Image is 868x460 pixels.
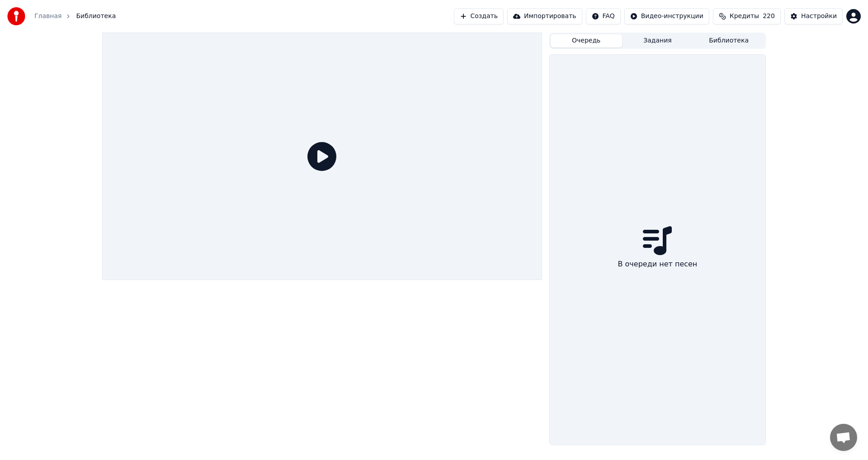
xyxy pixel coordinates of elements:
img: youka [7,7,25,25]
button: Задания [622,34,693,47]
button: Настройки [784,8,843,24]
div: В очереди нет песен [614,255,701,273]
span: 220 [763,12,775,21]
button: Библиотека [693,34,764,47]
button: Импортировать [507,8,582,24]
button: Кредиты220 [713,8,781,24]
span: Библиотека [76,12,116,21]
button: Видео-инструкции [624,8,709,24]
a: Главная [34,12,61,21]
div: Настройки [801,12,837,21]
a: Открытый чат [830,424,857,451]
button: FAQ [586,8,621,24]
button: Очередь [551,34,622,47]
nav: breadcrumb [34,12,116,21]
button: Создать [454,8,504,24]
span: Кредиты [730,12,759,21]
